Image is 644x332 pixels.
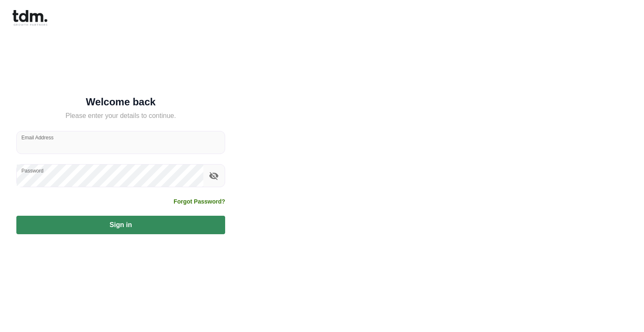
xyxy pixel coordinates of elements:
button: Sign in [16,216,225,234]
label: Email Address [21,134,54,141]
button: toggle password visibility [207,169,221,183]
h5: Please enter your details to continue. [16,111,225,121]
label: Password [21,167,44,174]
a: Forgot Password? [174,197,225,206]
h5: Welcome back [16,98,225,106]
